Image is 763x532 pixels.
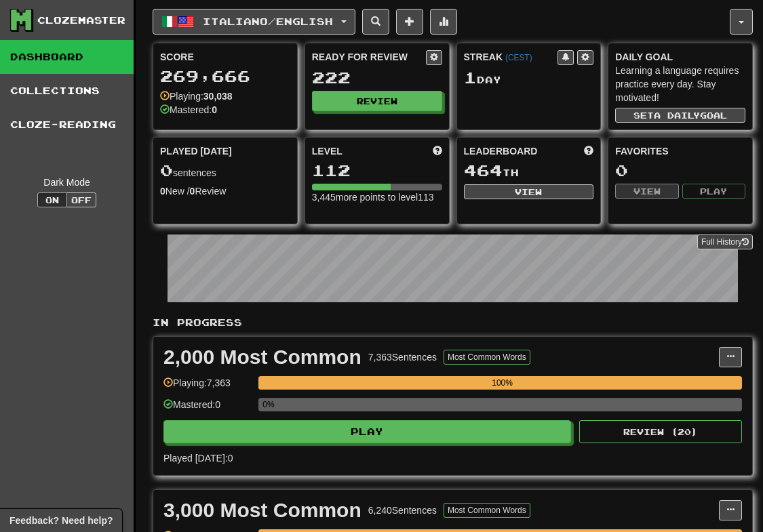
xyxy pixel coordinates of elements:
[37,14,125,27] div: Clozemaster
[362,9,389,35] button: Search sentences
[163,347,361,367] div: 2,000 Most Common
[615,108,745,123] button: Seta dailygoal
[505,53,532,62] a: (CEST)
[190,186,195,197] strong: 0
[464,161,503,180] span: 464
[615,50,745,64] div: Daily Goal
[368,350,437,364] div: 7,363 Sentences
[160,144,232,158] span: Played [DATE]
[37,192,67,207] button: On
[203,16,333,27] span: Italiano / English
[584,144,593,158] span: This week in points, UTC
[615,64,745,104] div: Learning a language requires practice every day. Stay motivated!
[464,69,594,87] div: Day
[312,50,426,64] div: Ready for Review
[464,68,477,87] span: 1
[312,91,442,111] button: Review
[153,316,753,329] p: In Progress
[464,184,594,199] button: View
[212,104,217,115] strong: 0
[396,9,423,35] button: Add sentence to collection
[10,176,123,189] div: Dark Mode
[697,234,753,249] a: Full History
[163,398,252,420] div: Mastered: 0
[66,192,96,207] button: Off
[163,453,233,464] span: Played [DATE]: 0
[682,184,745,199] button: Play
[262,376,742,390] div: 100%
[368,504,437,517] div: 6,240 Sentences
[160,68,290,85] div: 269,666
[579,420,742,443] button: Review (20)
[430,9,457,35] button: More stats
[9,514,113,527] span: Open feedback widget
[464,162,594,180] div: th
[163,376,252,398] div: Playing: 7,363
[160,186,165,197] strong: 0
[160,50,290,64] div: Score
[464,50,558,64] div: Streak
[203,91,233,102] strong: 30,038
[160,162,290,180] div: sentences
[153,9,355,35] button: Italiano/English
[312,69,442,86] div: 222
[163,500,361,520] div: 3,000 Most Common
[464,144,538,158] span: Leaderboard
[615,144,745,158] div: Favorites
[312,144,343,158] span: Level
[312,162,442,179] div: 112
[433,144,442,158] span: Score more points to level up
[615,162,745,179] div: 0
[444,350,530,365] button: Most Common Words
[444,503,530,518] button: Most Common Words
[654,110,700,120] span: a daily
[615,184,678,199] button: View
[163,420,571,443] button: Play
[312,190,442,204] div: 3,445 more points to level 113
[160,184,290,198] div: New / Review
[160,161,173,180] span: 0
[160,89,233,103] div: Playing:
[160,103,217,117] div: Mastered:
